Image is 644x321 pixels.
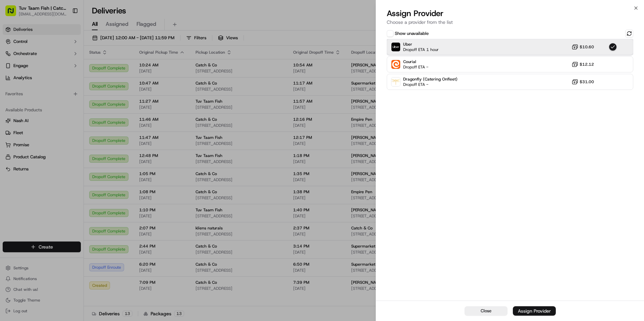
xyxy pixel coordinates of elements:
[580,79,594,85] span: $31.00
[395,31,429,37] label: Show unavailable
[481,308,491,314] span: Close
[63,97,108,104] span: API Documentation
[403,59,428,64] span: Courial
[17,43,121,50] input: Got a question? Start typing here...
[403,47,439,52] span: Dropoff ETA 1 hour
[387,19,633,25] p: Choose a provider from the list
[391,60,400,69] img: Courial
[391,77,400,86] img: Dragonfly (Catering Onfleet)
[54,95,110,107] a: 💻API Documentation
[572,61,594,68] button: $12.12
[518,308,551,314] div: Assign Provider
[572,44,594,50] button: $10.60
[465,306,507,316] button: Close
[403,64,428,70] span: Dropoff ETA -
[572,78,594,85] button: $31.00
[580,62,594,67] span: $12.12
[391,43,400,51] img: Uber
[580,44,594,50] span: $10.60
[7,98,12,103] div: 📗
[403,42,439,47] span: Uber
[403,76,458,82] span: Dragonfly (Catering Onfleet)
[57,98,62,103] div: 💻
[7,7,20,20] img: Nash
[114,66,122,74] button: Start new chat
[7,27,122,38] p: Welcome 👋
[23,64,110,71] div: Start new chat
[67,114,81,119] span: Pylon
[403,82,450,87] span: Dropoff ETA -
[23,71,85,76] div: We're available if you need us!
[387,8,633,19] h2: Assign Provider
[13,97,51,104] span: Knowledge Base
[4,95,54,107] a: 📗Knowledge Base
[47,113,81,119] a: Powered byPylon
[7,64,19,76] img: 1736555255976-a54dd68f-1ca7-489b-9aae-adbdc363a1c4
[513,306,556,316] button: Assign Provider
